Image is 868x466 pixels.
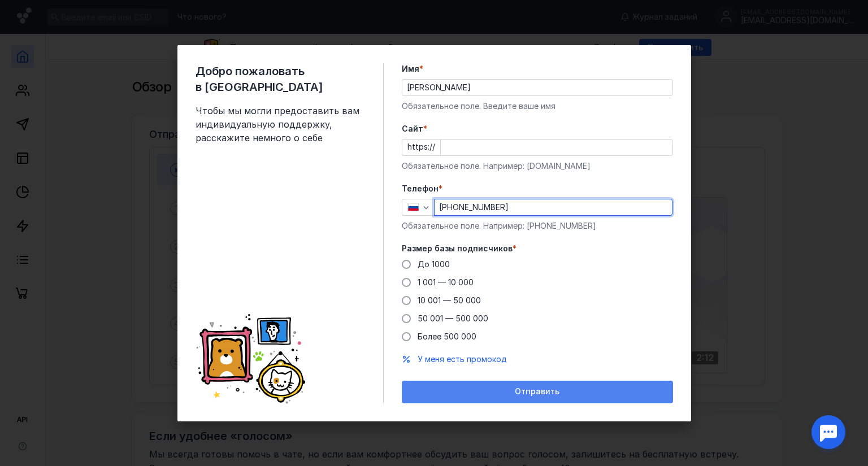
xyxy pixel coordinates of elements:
span: До 1000 [418,259,450,269]
div: Обязательное поле. Например: [PHONE_NUMBER] [402,220,673,232]
span: Телефон [402,183,439,194]
span: У меня есть промокод [418,354,507,364]
span: Добро пожаловать в [GEOGRAPHIC_DATA] [196,63,365,95]
span: 50 001 — 500 000 [418,313,488,323]
div: Обязательное поле. Введите ваше имя [402,101,673,112]
button: Отправить [402,381,673,403]
div: Обязательное поле. Например: [DOMAIN_NAME] [402,160,673,172]
span: Чтобы мы могли предоставить вам индивидуальную поддержку, расскажите немного о себе [196,104,365,145]
span: Более 500 000 [418,332,476,341]
span: 10 001 — 50 000 [418,295,481,305]
span: 1 001 — 10 000 [418,277,474,287]
span: Имя [402,63,419,75]
span: Cайт [402,123,423,134]
span: Размер базы подписчиков [402,243,513,254]
span: Отправить [515,387,559,397]
button: У меня есть промокод [418,354,507,365]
